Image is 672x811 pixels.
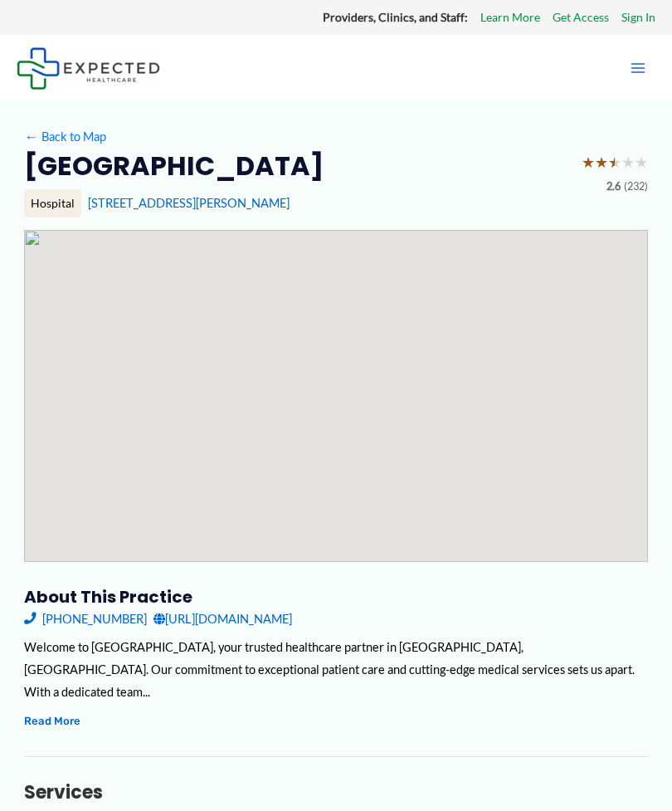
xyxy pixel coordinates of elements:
a: [PHONE_NUMBER] [24,608,147,630]
a: Learn More [480,7,540,28]
a: [URL][DOMAIN_NAME] [153,608,292,630]
h3: Services [24,781,648,804]
span: ★ [582,149,595,177]
div: Hospital [24,189,81,217]
span: ← [24,129,39,144]
a: [STREET_ADDRESS][PERSON_NAME] [88,196,290,210]
a: Sign In [621,7,655,28]
span: ★ [595,149,608,177]
span: ★ [608,149,621,177]
span: (232) [624,177,648,197]
button: Read More [24,711,80,730]
span: ★ [621,149,635,177]
h3: About this practice [24,586,648,608]
button: Main menu toggle [621,51,655,85]
h2: [GEOGRAPHIC_DATA] [24,149,324,183]
strong: Providers, Clinics, and Staff: [323,10,468,24]
a: ←Back to Map [24,125,106,148]
span: ★ [635,149,648,177]
a: Get Access [553,7,609,28]
span: 2.6 [606,177,621,197]
div: Welcome to [GEOGRAPHIC_DATA], your trusted healthcare partner in [GEOGRAPHIC_DATA], [GEOGRAPHIC_D... [24,636,648,703]
img: Expected Healthcare Logo - side, dark font, small [17,47,160,90]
